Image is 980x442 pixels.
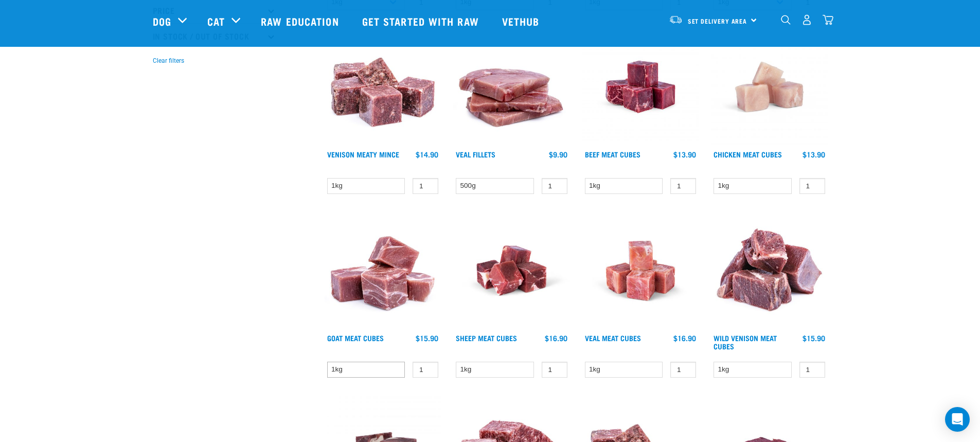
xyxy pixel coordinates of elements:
[413,362,438,378] input: 1
[799,362,825,378] input: 1
[153,13,171,29] a: Dog
[582,29,699,146] img: Beef Meat Cubes 1669
[549,150,567,158] div: $9.90
[492,1,553,42] a: Vethub
[673,334,696,342] div: $16.90
[673,150,696,158] div: $13.90
[416,334,438,342] div: $15.90
[801,14,812,25] img: user.png
[325,213,441,329] img: 1184 Wild Goat Meat Cubes Boneless 01
[453,29,570,146] img: Stack Of Raw Veal Fillets
[582,213,699,329] img: Veal Meat Cubes8454
[207,13,225,29] a: Cat
[803,334,825,342] div: $15.90
[823,14,833,25] img: home-icon@2x.png
[542,362,567,378] input: 1
[711,213,828,329] img: 1181 Wild Venison Meat Cubes Boneless 01
[453,213,570,329] img: Sheep Meat
[670,178,696,194] input: 1
[327,152,399,156] a: Venison Meaty Mince
[799,178,825,194] input: 1
[542,178,567,194] input: 1
[803,150,825,158] div: $13.90
[545,334,567,342] div: $16.90
[781,15,791,25] img: home-icon-1@2x.png
[585,336,641,340] a: Veal Meat Cubes
[711,29,828,146] img: Chicken meat
[456,336,517,340] a: Sheep Meat Cubes
[456,152,495,156] a: Veal Fillets
[714,152,782,156] a: Chicken Meat Cubes
[251,1,351,42] a: Raw Education
[352,1,492,42] a: Get started with Raw
[327,336,384,340] a: Goat Meat Cubes
[153,56,184,65] button: Clear filters
[413,178,438,194] input: 1
[670,362,696,378] input: 1
[669,15,683,24] img: van-moving.png
[585,152,640,156] a: Beef Meat Cubes
[714,336,777,348] a: Wild Venison Meat Cubes
[688,19,747,23] span: Set Delivery Area
[325,29,441,146] img: 1117 Venison Meat Mince 01
[945,407,970,432] div: Open Intercom Messenger
[416,150,438,158] div: $14.90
